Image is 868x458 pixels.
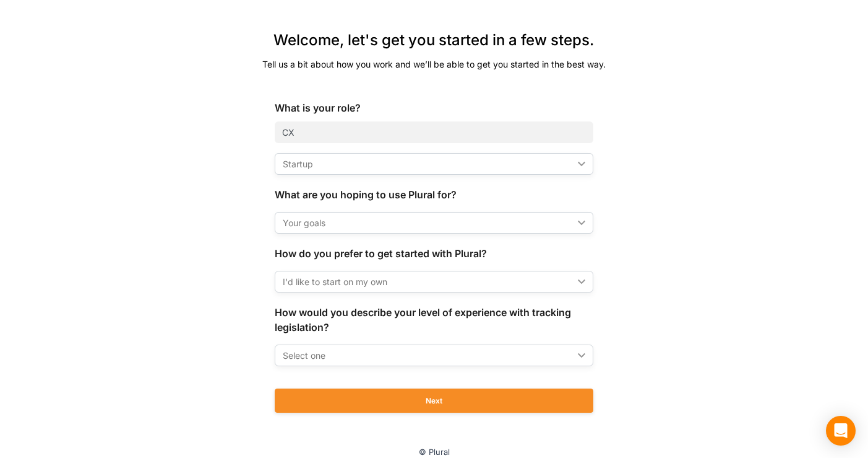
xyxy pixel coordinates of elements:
[419,447,450,457] small: © Plural
[275,389,593,413] button: Next
[826,416,856,446] div: Open Intercom Messenger
[283,157,573,170] div: Startup
[275,305,593,335] div: How would you describe your level of experience with tracking legislation?
[275,121,593,143] input: Job title
[221,58,647,71] div: Tell us a bit about how you work and we’ll be able to get you started in the best way.
[283,216,573,229] div: Your goals
[275,187,593,202] div: What are you hoping to use Plural for?
[275,100,593,115] div: What is your role?
[221,29,647,51] div: Welcome, let's get you started in a few steps.
[283,275,573,288] div: I'd like to start on my own
[275,246,593,261] div: How do you prefer to get started with Plural?
[283,349,573,362] div: Select one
